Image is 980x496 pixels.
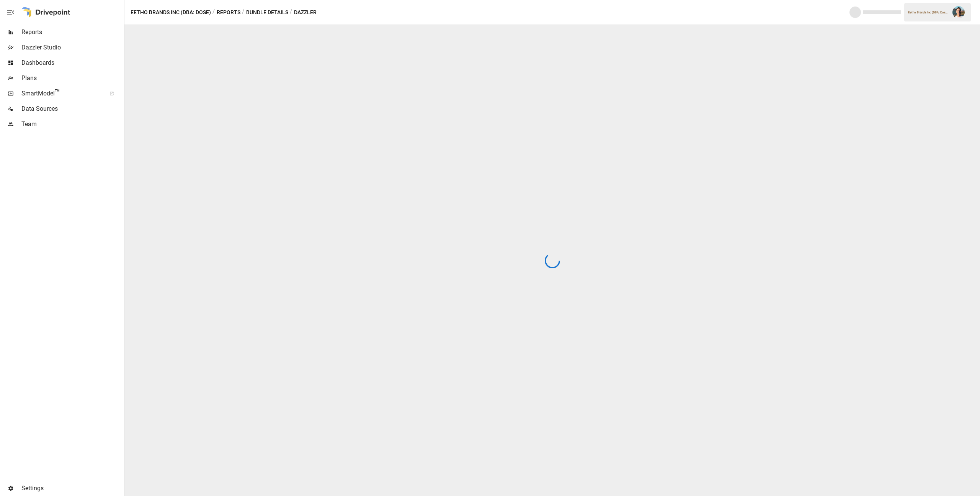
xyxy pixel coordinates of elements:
span: ™ [55,88,60,97]
button: Bundle Details [246,8,288,17]
span: Team [21,120,122,129]
span: Dazzler Studio [21,43,122,52]
span: Settings [21,484,122,493]
div: Eetho Brands Inc (DBA: Dose) [908,11,948,14]
span: Reports [21,28,122,37]
span: Data Sources [21,104,122,113]
div: / [242,8,245,17]
button: Eetho Brands Inc (DBA: Dose) [131,8,211,17]
div: / [212,8,215,17]
div: / [290,8,292,17]
span: Plans [21,74,122,83]
span: SmartModel [21,89,101,98]
button: Reports [217,8,240,17]
span: Dashboards [21,58,122,67]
